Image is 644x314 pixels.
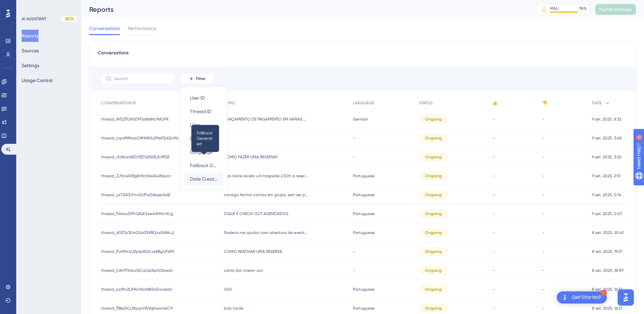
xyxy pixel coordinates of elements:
[16,2,42,10] span: Need Help?
[353,230,375,235] span: Portuguese
[185,159,223,172] button: Fallback GeneratedFallback Generated
[353,211,375,216] span: Portuguese
[425,306,442,311] span: Ongoing
[493,173,495,179] span: -
[180,73,214,84] button: Filter
[353,100,374,106] span: LANGUAGE
[224,116,308,122] span: LANÇAMENTO DE PAGAMENTO EM VARIAS RESERVAS
[616,287,636,308] iframe: UserGuiding AI Assistant Launcher
[185,105,223,118] button: Thread ID
[579,6,587,11] div: 76 %
[224,306,243,311] span: boa tarde
[550,6,559,11] div: MAU
[101,287,172,292] span: thread_acRtvZLK9cHSmN8545nnzko0
[557,291,607,304] div: Open Get Started! checklist, remaining modules: 1
[197,130,214,147] span: Fallback Generated
[190,148,213,156] span: Language
[101,135,179,141] span: thread_cqmMMaaO9HNKlb2MeFZdQLMz
[101,211,173,216] span: thread_F4kwuDPhQEsK2xw41KMctXLg
[114,76,169,81] input: Search
[190,121,200,129] span: Likes
[493,100,498,106] span: 👍
[542,135,544,141] span: -
[542,287,544,292] span: -
[101,249,174,254] span: thread_PuM9c4UZp6aKGCxz8BgUFsM1
[128,24,156,32] span: Performance
[425,192,442,198] span: Ongoing
[592,249,622,254] span: 8 set. 2025, 19:51
[22,45,39,57] button: Sources
[196,76,206,81] span: Filter
[425,268,442,273] span: Ongoing
[224,249,282,254] span: COMO REATIVAR UMA RESERVA
[22,74,52,86] button: Usage Control
[425,116,442,122] span: Ongoing
[592,173,621,179] span: 9 set. 2025, 2:51
[353,287,375,292] span: Portuguese
[542,230,544,235] span: -
[101,116,169,122] span: thread_W5j3TLVhlDFFjoNI6Nc9WJFK
[592,268,623,273] span: 8 set. 2025, 18:59
[224,230,308,235] span: Poderia me ajudar com abertura de eventos
[542,116,544,122] span: -
[425,173,442,179] span: Ongoing
[542,211,544,216] span: -
[101,306,173,311] span: thread_TBkdSCLRszqnlWVqbwxmeCYI
[601,290,607,296] div: 1
[353,192,375,198] span: Portuguese
[224,192,308,198] span: consigo fechar contas em grupo, sem ser por agendamento?
[493,192,495,198] span: -
[89,5,519,14] div: Reports
[190,175,218,183] span: Date Created
[185,91,223,105] button: User ID
[493,287,495,292] span: -
[22,30,39,42] button: Reports
[592,192,621,198] span: 9 set. 2025, 0:14
[595,4,636,15] button: Publish Changes
[353,268,355,273] span: -
[493,268,495,273] span: -
[185,118,223,132] button: Likes
[592,287,622,292] span: 8 set. 2025, 16:51
[353,306,375,311] span: Portuguese
[493,154,495,160] span: -
[493,306,495,311] span: -
[425,230,442,235] span: Ongoing
[98,49,128,61] span: Conversations
[425,154,442,160] span: Ongoing
[493,211,495,216] span: -
[22,59,39,72] button: Settings
[101,173,171,179] span: thread_ZJ9cw0IRgErHcXXeAIuWqutc
[542,249,544,254] span: -
[190,94,205,102] span: User ID
[542,154,544,160] span: -
[224,268,263,273] span: como dar check-out
[185,132,223,145] button: Dislikes
[185,172,223,186] button: Date Created
[425,287,442,292] span: Ongoing
[542,306,544,311] span: -
[592,100,601,106] span: DATE
[493,249,495,254] span: -
[353,116,368,122] span: German
[542,100,547,106] span: 👎
[353,154,355,160] span: -
[185,145,223,159] button: Language
[419,100,433,106] span: STATUS
[224,154,278,160] span: COMO FAZER UMA RESERVA?
[62,16,78,22] div: BETA
[224,173,308,179] span: Boa noite recebi um hospede 2,50h a reserva era para dia 08 como faço para fazer o check in preci...
[542,268,544,273] span: -
[592,211,622,216] span: 9 set. 2025, 0:07
[190,107,211,115] span: Thread ID
[224,100,236,106] span: TOPIC
[572,294,601,301] div: Get Started!
[592,230,624,235] span: 8 set. 2025, 20:41
[101,100,136,106] span: CONVERSATION ID
[353,249,355,254] span: -
[47,3,49,9] div: 2
[561,293,569,302] img: launcher-image-alternative-text
[592,154,622,160] span: 9 set. 2025, 3:20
